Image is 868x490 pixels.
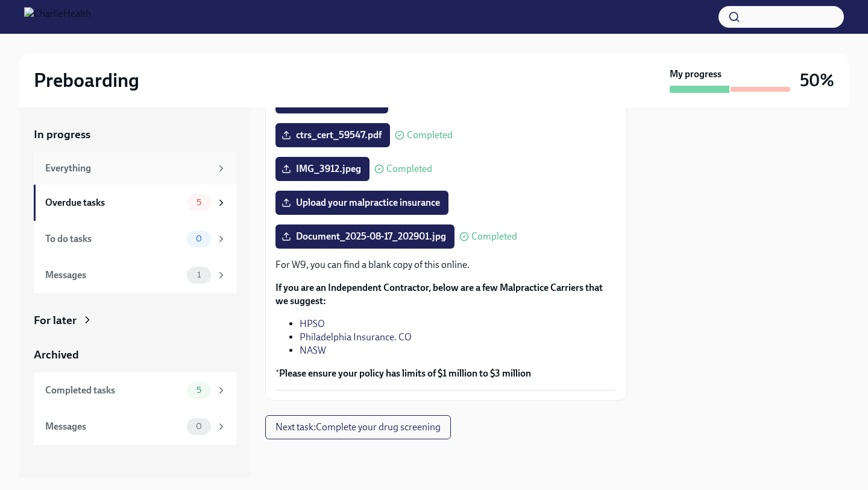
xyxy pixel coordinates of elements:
span: Document_2025-08-17_202901.jpg [284,231,446,243]
span: IMG_3912.jpeg [284,163,361,175]
div: Overdue tasks [45,196,182,209]
a: Completed tasks5 [34,372,236,409]
a: Philadelphia Insurance. CO [300,331,412,343]
a: Messages0 [34,409,236,445]
span: ctrs_cert_59547.pdf [284,129,382,141]
label: IMG_3912.jpeg [275,157,370,181]
strong: My progress [670,68,722,81]
a: For later [34,313,236,328]
span: Next task : Complete your drug screening [275,421,441,433]
a: Messages1 [34,257,236,293]
h2: Preboarding [34,68,139,92]
h3: 50% [800,69,834,91]
a: In progress [34,127,236,142]
a: NASW [300,345,326,356]
div: To do tasks [45,232,182,246]
div: Everything [45,162,211,175]
label: Document_2025-08-17_202901.jpg [275,224,454,249]
div: Messages [45,269,182,282]
button: Next task:Complete your drug screening [265,415,451,439]
span: Upload your malpractice insurance [284,197,440,209]
span: 0 [189,234,209,243]
strong: Please ensure your policy has limits of $1 million to $3 million [279,367,531,379]
a: Everything [34,152,236,185]
span: Completed [471,232,517,241]
a: Overdue tasks5 [34,185,236,221]
span: 5 [189,198,209,207]
a: Archived [34,347,236,363]
span: Completed [407,130,453,140]
span: 1 [190,270,208,279]
span: 0 [189,422,209,431]
a: To do tasks0 [34,221,236,257]
a: HPSO [300,318,325,329]
div: Messages [45,420,182,433]
p: For W9, you can find a blank copy of this online. [275,258,617,272]
div: For later [34,313,77,328]
label: Upload your malpractice insurance [275,191,448,215]
label: ctrs_cert_59547.pdf [275,123,390,147]
span: 5 [189,386,209,395]
img: CharlieHealth [24,7,91,27]
div: Completed tasks [45,384,182,397]
strong: If you are an Independent Contractor, below are a few Malpractice Carriers that we suggest: [275,282,603,307]
span: Completed [386,164,432,174]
